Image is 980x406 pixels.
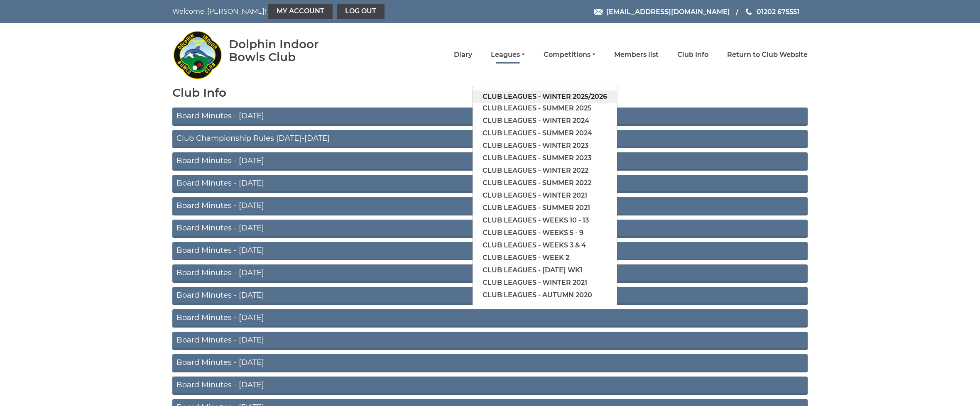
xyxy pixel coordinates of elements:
a: Club leagues - Summer 2024 [473,127,617,139]
div: Dolphin Indoor Bowls Club [229,38,345,64]
a: Board Minutes - [DATE] [172,309,808,328]
a: Phone us 01202 675551 [745,7,799,17]
a: Board Minutes - [DATE] [172,377,808,395]
a: Club leagues - Weeks 3 & 4 [473,239,617,252]
a: Club leagues - Winter 2021 [473,276,617,289]
a: Board Minutes - [DATE] [172,287,808,305]
a: Log out [337,4,385,19]
a: Club leagues - Week 2 [473,252,617,264]
ul: Leagues [472,86,617,305]
a: Club leagues - Weeks 10 - 13 [473,214,617,227]
h1: Club Info [172,86,808,99]
a: Board Minutes - [DATE] [172,175,808,193]
a: Club Info [677,50,708,59]
img: Phone us [746,8,752,15]
a: Board Minutes - [DATE] [172,197,808,215]
a: Club leagues - Autumn 2020 [473,289,617,301]
a: Club leagues - Summer 2021 [473,202,617,214]
a: Board Minutes - [DATE] [172,264,808,283]
a: Return to Club Website [727,50,808,59]
a: Board Minutes - [DATE] [172,152,808,171]
a: Board Minutes - [DATE] [172,354,808,372]
a: Diary [454,50,472,59]
nav: Welcome, [PERSON_NAME]! [172,4,430,19]
img: Dolphin Indoor Bowls Club [172,26,222,84]
a: My Account [268,4,333,19]
a: Club leagues - Winter 2023 [473,139,617,152]
img: Email [594,9,603,15]
a: Club leagues - Winter 2021 [473,189,617,202]
a: Members list [614,50,659,59]
span: 01202 675551 [757,7,799,15]
a: Club Championship Rules [DATE]-[DATE] [172,130,808,148]
a: Club leagues - Winter 2022 [473,164,617,177]
span: [EMAIL_ADDRESS][DOMAIN_NAME] [606,7,730,15]
a: Board Minutes - [DATE] [172,332,808,350]
a: Board Minutes - [DATE] [172,220,808,238]
a: Club leagues - Summer 2023 [473,152,617,164]
a: Club leagues - Winter 2025/2026 [473,90,617,103]
a: Email [EMAIL_ADDRESS][DOMAIN_NAME] [594,7,730,17]
a: Club leagues - Summer 2022 [473,177,617,189]
a: Club leagues - Summer 2025 [473,102,617,115]
a: Leagues [491,50,525,59]
a: Competitions [544,50,595,59]
a: Club leagues - Winter 2024 [473,115,617,127]
a: Club leagues - [DATE] wk1 [473,264,617,276]
a: Board Minutes - [DATE] [172,242,808,260]
a: Board Minutes - [DATE] [172,108,808,126]
a: Club leagues - Weeks 5 - 9 [473,227,617,239]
